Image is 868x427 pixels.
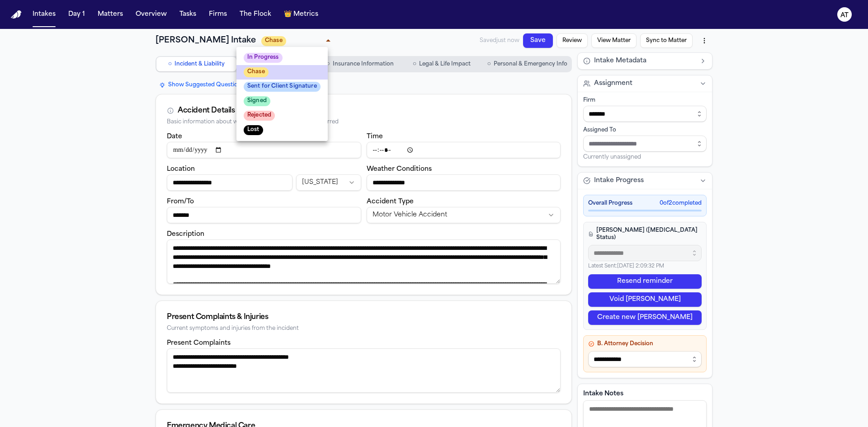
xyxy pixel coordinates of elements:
span: Lost [244,125,263,135]
span: Rejected [244,111,275,121]
span: In Progress [244,53,283,63]
span: Chase [244,67,269,77]
span: Sent for Client Signature [244,82,321,92]
span: Signed [244,96,270,106]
